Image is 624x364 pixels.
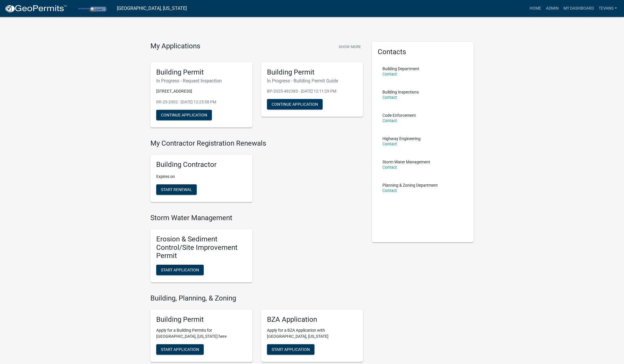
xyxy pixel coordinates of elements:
button: Start Application [156,344,204,355]
p: BP-2025-492383 - [DATE] 12:11:29 PM [267,88,357,94]
a: Home [527,3,544,14]
h5: Building Contractor [156,160,247,169]
span: Start Application [161,347,199,351]
button: Continue Application [156,110,212,120]
h4: Storm Water Management [150,214,363,222]
wm-registration-list-section: My Contractor Registration Renewals [150,139,363,207]
a: tevans [596,3,619,14]
a: Admin [544,3,561,14]
button: Continue Application [267,99,323,109]
a: Contact [382,188,397,193]
h5: Building Permit [156,68,247,77]
p: Apply for a Building Permits for [GEOGRAPHIC_DATA], [US_STATE] here [156,327,247,340]
p: Expires on [156,174,247,180]
span: Start Application [161,268,199,272]
h6: In Progress - Request Inspection [156,78,247,84]
h5: BZA Application [267,315,357,324]
p: RR-25-2002 - [DATE] 12:25:58 PM [156,99,247,105]
a: Contact [382,165,397,169]
h5: Building Permit [156,315,247,324]
a: Contact [382,142,397,146]
p: Code Enforcement [382,113,416,117]
h5: Erosion & Sediment Control/Site Improvement Permit [156,235,247,260]
span: Start Application [272,347,310,351]
a: [GEOGRAPHIC_DATA], [US_STATE] [117,3,187,13]
a: Contact [382,95,397,100]
a: Contact [382,72,397,76]
span: Start Renewal [161,187,192,192]
a: My Dashboard [561,3,596,14]
h4: Building, Planning, & Zoning [150,294,363,303]
img: Porter County, Indiana [72,4,112,12]
button: Start Application [267,344,314,355]
a: Contact [382,118,397,123]
p: Building Inspections [382,90,419,94]
h4: My Contractor Registration Renewals [150,139,363,148]
button: Show More [336,42,363,52]
h4: My Applications [150,42,200,51]
p: Building Department [382,67,419,71]
h5: Contacts [378,48,468,56]
p: [STREET_ADDRESS] [156,88,247,94]
h5: Building Permit [267,68,357,77]
p: Storm Water Management [382,160,430,164]
p: Planning & Zoning Department [382,183,438,187]
button: Start Application [156,265,204,275]
p: Apply for a BZA Application with [GEOGRAPHIC_DATA], [US_STATE] [267,327,357,340]
p: Highway Engineering [382,137,421,141]
button: Start Renewal [156,184,197,195]
h6: In Progress - Building Permit Guide [267,78,357,84]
